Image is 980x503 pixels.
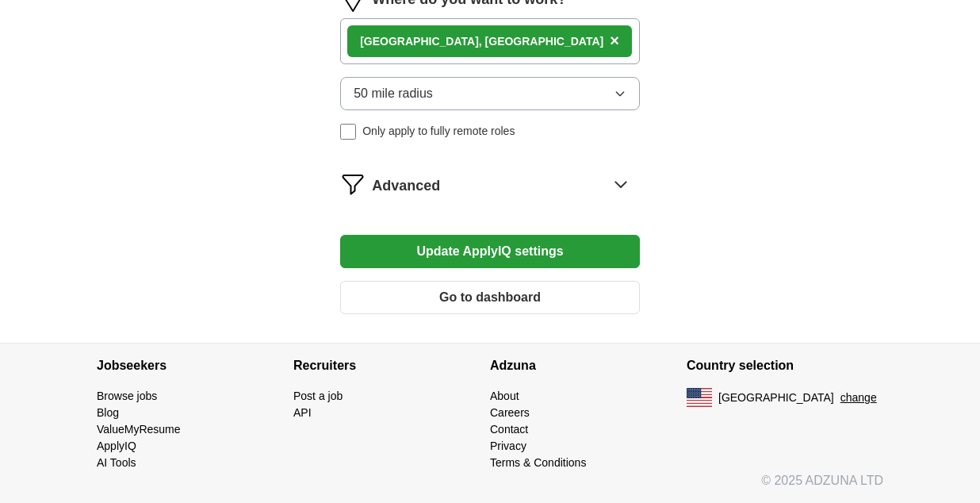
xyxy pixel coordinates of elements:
[340,124,356,140] input: Only apply to fully remote roles
[97,390,157,402] a: Browse jobs
[490,406,530,419] a: Careers
[490,390,519,402] a: About
[840,390,877,406] button: change
[360,33,603,50] div: , [GEOGRAPHIC_DATA]
[687,344,883,388] h4: Country selection
[340,281,640,314] button: Go to dashboard
[97,440,136,452] a: ApplyIQ
[362,123,515,140] span: Only apply to fully remote roles
[340,77,640,110] button: 50 mile radius
[84,471,896,503] div: © 2025 ADZUNA LTD
[340,235,640,268] button: Update ApplyIQ settings
[687,388,712,407] img: US flag
[360,35,479,48] strong: [GEOGRAPHIC_DATA]
[490,456,586,469] a: Terms & Conditions
[354,84,433,103] span: 50 mile radius
[610,32,619,49] span: ×
[718,390,834,406] span: [GEOGRAPHIC_DATA]
[97,423,181,436] a: ValueMyResume
[340,171,366,197] img: filter
[490,423,528,436] a: Contact
[610,29,619,53] button: ×
[97,456,136,469] a: AI Tools
[293,390,343,402] a: Post a job
[372,175,440,197] span: Advanced
[97,406,119,419] a: Blog
[490,440,526,452] a: Privacy
[293,406,312,419] a: API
